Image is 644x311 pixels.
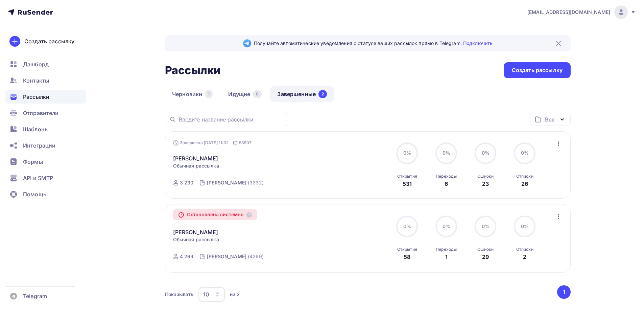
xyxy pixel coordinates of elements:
[482,223,490,229] span: 0%
[173,228,218,236] a: [PERSON_NAME]
[443,223,450,229] span: 0%
[5,58,86,71] a: Дашборд
[180,179,194,186] div: 3 230
[436,247,457,252] div: Переходы
[23,141,55,150] span: Интеграции
[207,253,246,260] div: [PERSON_NAME]
[5,90,86,104] a: Рассылки
[403,150,411,156] span: 0%
[23,174,53,182] span: API и SMTP
[516,247,533,252] div: Отписки
[243,39,251,47] img: Telegram
[248,179,264,186] div: (3232)
[436,174,457,179] div: Переходы
[239,139,252,146] span: 58507
[23,125,49,133] span: Шаблоны
[173,139,252,146] div: Завершена [DATE] 11:32
[24,37,74,45] div: Создать рассылку
[521,223,529,229] span: 0%
[512,66,563,74] div: Создать рассылку
[253,90,262,98] div: 0
[207,179,246,186] div: [PERSON_NAME]
[445,180,448,188] div: 6
[5,74,86,87] a: Контакты
[482,180,489,188] div: 23
[248,253,264,260] div: (4269)
[23,93,49,101] span: Рассылки
[403,223,411,229] span: 0%
[482,253,489,261] div: 29
[173,154,218,162] a: [PERSON_NAME]
[557,285,571,299] button: Go to page 1
[270,86,334,102] a: Завершенные2
[254,40,493,47] span: Получайте автоматические уведомления о статусе ваших рассылок прямо в Telegram.
[173,209,258,220] div: Остановлена системно
[205,90,213,98] div: 1
[445,253,448,261] div: 1
[173,236,219,243] span: Обычная рассылка
[556,285,571,299] ul: Pagination
[173,162,219,169] span: Обычная рассылка
[233,139,238,146] span: ID
[180,253,194,260] div: 4 269
[403,180,412,188] div: 531
[404,253,410,261] div: 58
[23,158,43,166] span: Формы
[165,64,220,77] h2: Рассылки
[516,174,533,179] div: Отписки
[463,40,493,46] a: Подключить
[545,115,554,124] div: Все
[221,86,269,102] a: Идущие0
[5,123,86,136] a: Шаблоны
[477,174,494,179] div: Ошибки
[203,290,209,298] div: 10
[23,76,49,85] span: Контакты
[443,150,450,156] span: 0%
[530,113,571,126] button: Все
[482,150,490,156] span: 0%
[397,174,417,179] div: Открытия
[527,9,610,16] span: [EMAIL_ADDRESS][DOMAIN_NAME]
[5,106,86,120] a: Отправители
[165,291,193,298] div: Показывать
[206,177,264,188] a: [PERSON_NAME] (3232)
[165,86,220,102] a: Черновики1
[521,150,529,156] span: 0%
[521,180,528,188] div: 26
[5,155,86,169] a: Формы
[318,90,327,98] div: 2
[23,109,59,117] span: Отправители
[179,116,284,123] input: Введите название рассылки
[23,190,46,198] span: Помощь
[397,247,417,252] div: Открытия
[23,292,47,300] span: Telegram
[477,247,494,252] div: Ошибки
[523,253,526,261] div: 2
[23,60,49,68] span: Дашборд
[527,5,636,19] a: [EMAIL_ADDRESS][DOMAIN_NAME]
[230,291,240,298] div: из 2
[198,287,225,302] button: 10
[206,251,264,262] a: [PERSON_NAME] (4269)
